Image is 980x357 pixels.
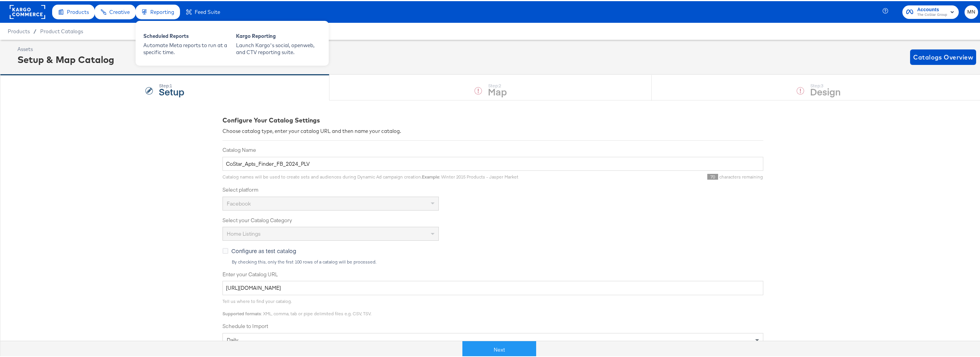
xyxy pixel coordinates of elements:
[518,173,763,179] div: characters remaining
[8,27,30,33] span: Products
[150,8,174,14] span: Reporting
[965,4,978,18] button: MN
[159,84,184,97] strong: Setup
[17,52,114,65] div: Setup & Map Catalog
[222,115,763,124] div: Configure Your Catalog Settings
[231,258,763,263] div: By checking this, only the first 100 rows of a catalog will be processed.
[910,48,976,64] button: Catalogs Overview
[968,7,975,15] span: MN
[222,216,763,223] label: Select your Catalog Category
[231,246,296,253] span: Configure as test catalog
[40,27,83,33] a: Product Catalogs
[109,8,130,14] span: Creative
[222,280,763,294] input: Enter Catalog URL, e.g. http://www.example.com/products.xml
[222,270,763,277] label: Enter your Catalog URL
[67,8,89,14] span: Products
[707,173,718,178] span: 70
[222,156,763,170] input: Name your catalog e.g. My Dynamic Product Catalog
[159,82,184,87] div: Step: 1
[222,145,763,153] label: Catalog Name
[227,229,261,236] span: Home Listings
[917,5,947,13] span: Accounts
[222,309,261,315] strong: Supported formats
[422,173,439,178] strong: Example
[913,51,973,61] span: Catalogs Overview
[222,185,763,192] label: Select platform
[17,44,114,52] div: Assets
[917,11,947,17] span: The CoStar Group
[227,199,251,206] span: Facebook
[222,297,371,315] span: Tell us where to find your catalog. : XML, comma, tab or pipe delimited files e.g. CSV, TSV.
[195,8,220,14] span: Feed Suite
[902,4,959,18] button: AccountsThe CoStar Group
[222,126,763,134] div: Choose catalog type, enter your catalog URL and then name your catalog.
[30,27,40,33] span: /
[222,321,763,329] label: Schedule to Import
[222,173,518,178] span: Catalog names will be used to create sets and audiences during Dynamic Ad campaign creation. : Wi...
